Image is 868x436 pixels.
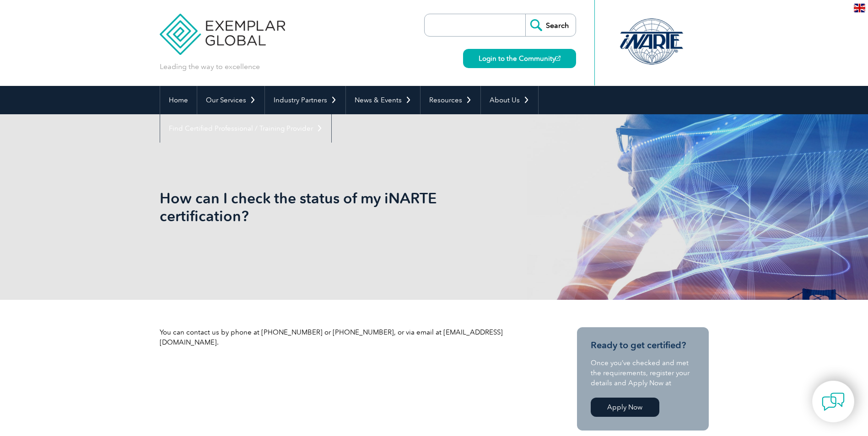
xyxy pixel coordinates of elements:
img: open_square.png [555,56,561,61]
p: You can contact us by phone at [PHONE_NUMBER] or [PHONE_NUMBER], or via email at [EMAIL_ADDRESS][... [160,327,544,347]
a: News & Events [346,86,420,114]
a: Apply Now [591,398,659,417]
a: Resources [421,86,480,114]
a: Home [160,86,197,114]
h3: Ready to get certified? [591,340,695,351]
h1: How can I check the status of my iNARTE certification? [160,189,511,225]
p: Once you’ve checked and met the requirements, register your details and Apply Now at [591,358,695,388]
img: contact-chat.png [822,390,845,413]
a: About Us [481,86,538,114]
input: Search [525,14,576,36]
p: Leading the way to excellence [160,62,260,72]
a: Login to the Community [463,49,576,68]
img: en [854,4,865,12]
a: Find Certified Professional / Training Provider [160,114,331,143]
a: Industry Partners [265,86,345,114]
a: Our Services [197,86,264,114]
